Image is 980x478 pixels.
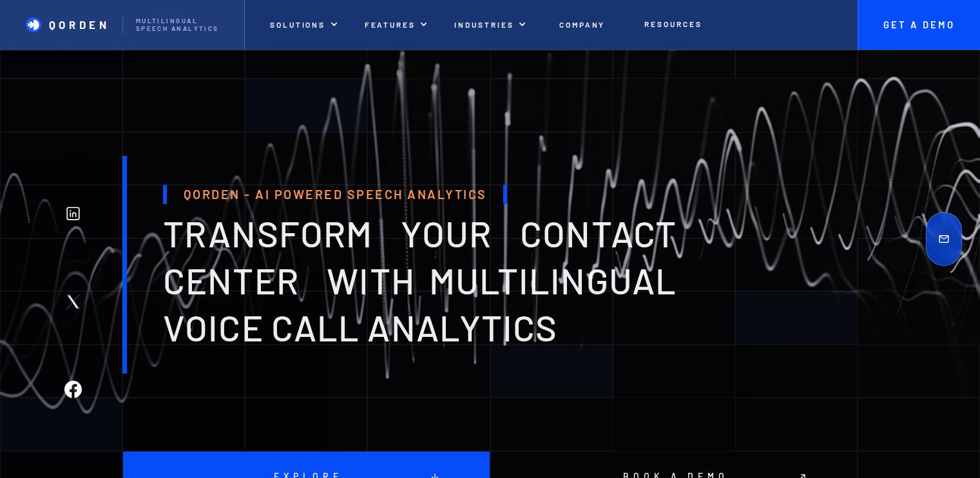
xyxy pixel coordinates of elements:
p: Resources [644,19,702,28]
p: Qorden [49,18,110,31]
p: Company [559,20,606,29]
img: Facebook [64,381,82,398]
p: Solutions [270,20,325,29]
span: transform your contact center with multilingual voice Call analytics [163,211,677,349]
p: features [365,20,416,29]
p: Multilingual Speech analytics [136,17,231,33]
img: Linkedin [64,205,82,222]
p: Get A Demo [870,19,967,31]
p: INDUSTRIES [454,20,514,29]
img: Twitter [64,293,82,311]
h1: Qorden - AI Powered Speech Analytics [163,185,507,204]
